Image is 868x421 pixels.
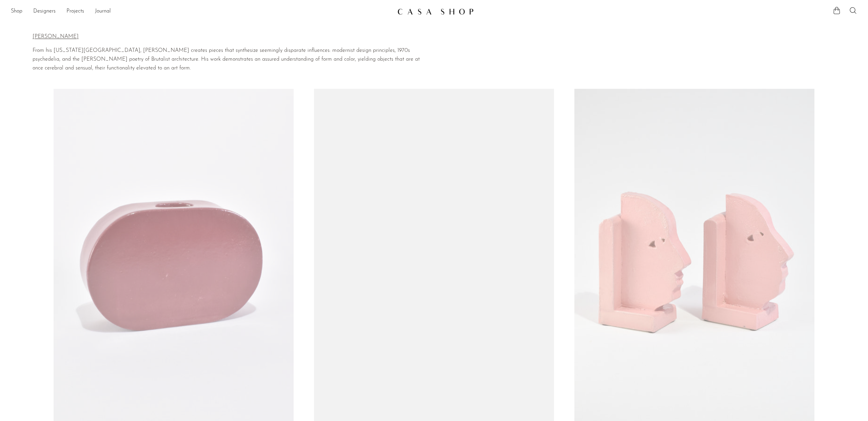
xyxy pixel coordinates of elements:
[66,7,84,16] a: Projects
[33,46,423,73] p: From his [US_STATE][GEOGRAPHIC_DATA], [PERSON_NAME] creates pieces that synthesize seemingly disp...
[33,33,423,41] p: [PERSON_NAME]
[95,7,111,16] a: Journal
[11,7,22,16] a: Shop
[33,7,56,16] a: Designers
[11,6,392,17] ul: NEW HEADER MENU
[11,6,392,17] nav: Desktop navigation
